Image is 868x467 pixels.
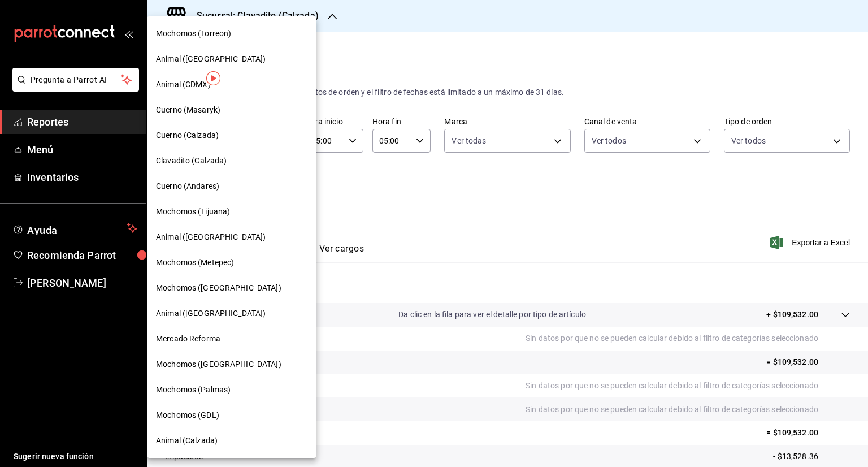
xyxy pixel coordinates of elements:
div: Mochomos (GDL) [147,403,316,428]
div: Cuerno (Andares) [147,174,316,199]
div: Mercado Reforma [147,326,316,352]
span: Cuerno (Calzada) [156,129,219,141]
span: Mochomos (Torreon) [156,28,231,40]
div: Animal ([GEOGRAPHIC_DATA]) [147,224,316,250]
span: Mercado Reforma [156,333,220,345]
div: Mochomos (Metepec) [147,250,316,275]
div: Animal ([GEOGRAPHIC_DATA]) [147,301,316,326]
div: Mochomos (Tijuana) [147,199,316,224]
span: Clavadito (Calzada) [156,155,227,167]
span: Mochomos (GDL) [156,409,219,421]
div: Cuerno (Calzada) [147,123,316,148]
img: Tooltip marker [206,71,220,85]
div: Animal ([GEOGRAPHIC_DATA]) [147,46,316,72]
span: Animal (CDMX) [156,79,211,90]
div: Clavadito (Calzada) [147,148,316,174]
div: Mochomos (Torreon) [147,21,316,46]
span: Cuerno (Masaryk) [156,104,220,116]
div: Mochomos ([GEOGRAPHIC_DATA]) [147,352,316,377]
span: Animal (Calzada) [156,435,218,447]
span: Mochomos ([GEOGRAPHIC_DATA]) [156,282,281,294]
div: Mochomos (Palmas) [147,377,316,403]
span: Animal ([GEOGRAPHIC_DATA]) [156,53,266,65]
span: Mochomos (Tijuana) [156,206,230,218]
div: Animal (CDMX) [147,72,316,97]
span: Animal ([GEOGRAPHIC_DATA]) [156,231,266,243]
div: Mochomos ([GEOGRAPHIC_DATA]) [147,275,316,301]
span: Cuerno (Andares) [156,180,219,192]
div: Cuerno (Masaryk) [147,97,316,123]
span: Mochomos (Metepec) [156,257,234,269]
span: Animal ([GEOGRAPHIC_DATA]) [156,308,266,319]
div: Animal (Calzada) [147,428,316,453]
span: Mochomos ([GEOGRAPHIC_DATA]) [156,358,281,370]
span: Mochomos (Palmas) [156,384,231,396]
